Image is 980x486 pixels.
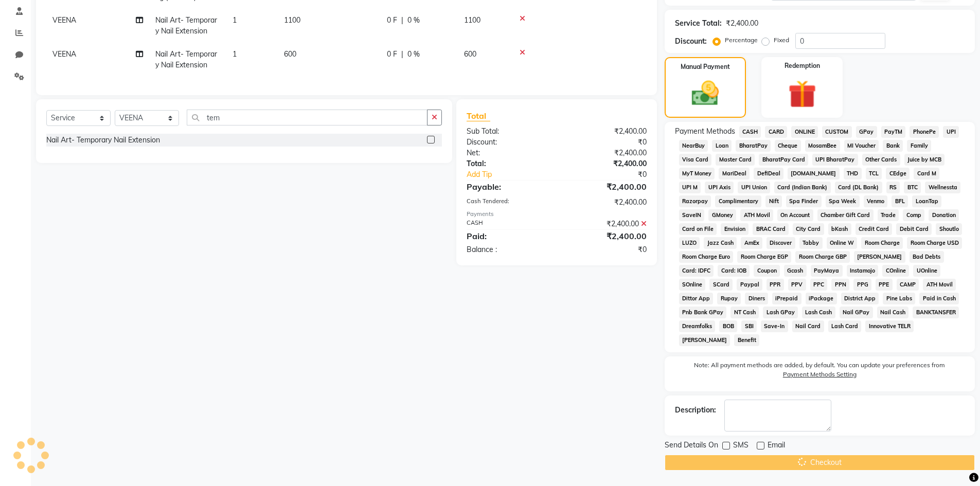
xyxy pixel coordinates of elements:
[155,15,217,35] span: Nail Art- Temporary Nail Extension
[772,293,801,304] span: iPrepaid
[793,223,824,235] span: City Card
[810,279,828,291] span: PPC
[856,126,877,138] span: GPay
[675,126,735,137] span: Payment Methods
[679,293,714,304] span: Dittor App
[919,293,959,304] span: Paid in Cash
[679,320,716,332] span: Dreamfolks
[822,126,852,138] span: CUSTOM
[679,140,708,152] span: NearBuy
[459,169,573,180] a: Add Tip
[856,223,893,235] span: Credit Card
[841,293,879,304] span: District App
[665,440,718,453] span: Send Details On
[721,223,749,235] span: Envision
[467,111,490,121] span: Total
[862,154,900,166] span: Other Cards
[753,223,789,235] span: BRAC Card
[784,265,807,277] span: Gcash
[897,279,919,291] span: CAMP
[233,49,237,59] span: 1
[883,293,915,304] span: Pine Labs
[459,219,557,229] div: CASH
[827,237,858,249] span: Online W
[725,35,758,45] label: Percentage
[712,140,732,152] span: Loan
[726,18,758,29] div: ₹2,400.00
[681,62,730,71] label: Manual Payment
[733,440,749,453] span: SMS
[882,265,909,277] span: COnline
[881,126,906,138] span: PayTM
[774,182,831,193] span: Card (Indian Bank)
[736,140,771,152] span: BharatPay
[705,182,734,193] span: UPI Axis
[573,169,654,180] div: ₹0
[387,49,397,60] span: 0 F
[719,320,737,332] span: BOB
[233,15,237,25] span: 1
[679,154,712,166] span: Visa Card
[401,49,403,60] span: |
[754,168,783,179] span: DefiDeal
[914,168,939,179] span: Card M
[844,168,862,179] span: THD
[683,78,727,109] img: _cash.svg
[812,154,858,166] span: UPI BharatPay
[853,279,871,291] span: PPG
[387,15,397,26] span: 0 F
[557,244,654,255] div: ₹0
[877,307,909,318] span: Nail Cash
[675,405,716,416] div: Description:
[907,140,931,152] span: Family
[187,110,427,125] input: Search or Scan
[779,77,825,112] img: _gift.svg
[284,15,300,25] span: 1100
[936,223,962,235] span: Shoutlo
[401,15,403,26] span: |
[768,440,785,453] span: Email
[923,279,956,291] span: ATH Movil
[795,251,850,263] span: Room Charge GBP
[907,237,962,249] span: Room Charge USD
[459,126,557,137] div: Sub Total:
[854,251,905,263] span: [PERSON_NAME]
[777,209,813,221] span: On Account
[407,15,420,26] span: 0 %
[763,307,798,318] span: Lash GPay
[806,293,837,304] span: iPackage
[904,154,945,166] span: Juice by MCB
[52,15,76,25] span: VEENA
[765,126,787,138] span: CARD
[817,209,874,221] span: Chamber Gift Card
[847,265,879,277] span: Instamojo
[925,182,960,193] span: Wellnessta
[878,209,899,221] span: Trade
[775,140,801,152] span: Cheque
[831,279,849,291] span: PPN
[903,209,924,221] span: Comp
[865,320,914,332] span: Innovative TELR
[738,182,770,193] span: UPI Union
[46,135,160,146] div: Nail Art- Temporary Nail Extension
[861,237,903,249] span: Room Charge
[679,209,705,221] span: SaveIN
[737,251,791,263] span: Room Charge EGP
[765,195,782,207] span: Nift
[864,195,888,207] span: Venmo
[761,320,788,332] span: Save-In
[802,307,835,318] span: Lash Cash
[767,237,795,249] span: Discover
[741,237,762,249] span: AmEx
[155,49,217,69] span: Nail Art- Temporary Nail Extension
[840,307,873,318] span: Nail GPay
[844,140,879,152] span: MI Voucher
[904,182,921,193] span: BTC
[716,154,755,166] span: Master Card
[718,265,750,277] span: Card: IOB
[737,279,762,291] span: Paypal
[792,320,824,332] span: Nail Card
[679,182,701,193] span: UPI M
[467,210,646,219] div: Payments
[739,126,761,138] span: CASH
